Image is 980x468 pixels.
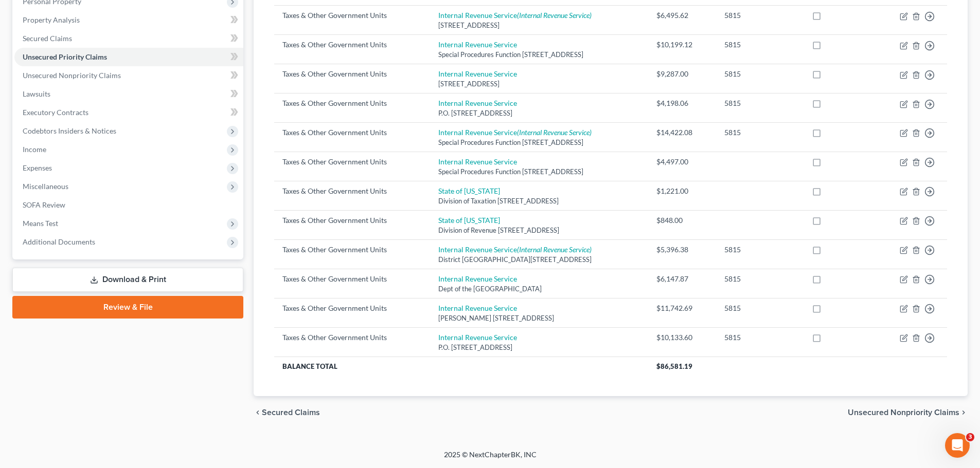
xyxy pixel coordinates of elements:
div: 5815 [724,303,795,313]
i: chevron_right [959,408,968,417]
div: [STREET_ADDRESS] [438,21,640,30]
a: Internal Revenue Service(Internal Revenue Service) [438,128,592,137]
div: 5815 [724,245,795,255]
div: $4,198.06 [656,98,707,108]
a: Internal Revenue Service [438,304,517,312]
div: Taxes & Other Government Units [282,40,421,50]
span: 3 [966,433,974,441]
div: $6,495.62 [656,10,707,21]
div: Taxes & Other Government Units [282,186,421,196]
div: [STREET_ADDRESS] [438,79,640,89]
span: Unsecured Nonpriority Claims [848,408,959,417]
span: Secured Claims [262,408,320,417]
div: Taxes & Other Government Units [282,69,421,79]
span: Unsecured Nonpriority Claims [23,71,121,80]
a: Secured Claims [14,29,243,48]
a: Internal Revenue Service [438,333,517,342]
span: Executory Contracts [23,108,88,117]
a: Lawsuits [14,85,243,103]
div: $1,221.00 [656,186,707,196]
div: 5815 [724,69,795,79]
div: 5815 [724,40,795,50]
span: Codebtors Insiders & Notices [23,126,116,135]
a: Internal Revenue Service(Internal Revenue Service) [438,11,592,20]
div: 5815 [724,127,795,138]
div: 2025 © NextChapterBK, INC [197,450,783,468]
div: Special Procedures Function [STREET_ADDRESS] [438,138,640,147]
span: Property Analysis [23,15,80,24]
div: Division of Taxation [STREET_ADDRESS] [438,196,640,206]
div: P.O. [STREET_ADDRESS] [438,343,640,352]
th: Balance Total [274,357,648,376]
a: Executory Contracts [14,103,243,122]
div: P.O. [STREET_ADDRESS] [438,108,640,118]
i: (Internal Revenue Service) [517,128,592,137]
span: Income [23,145,46,154]
div: Special Procedures Function [STREET_ADDRESS] [438,50,640,60]
span: SOFA Review [23,200,65,209]
i: chevron_left [254,408,262,417]
div: 5815 [724,332,795,343]
div: 5815 [724,274,795,284]
span: Secured Claims [23,34,72,43]
div: Taxes & Other Government Units [282,98,421,108]
a: Internal Revenue Service [438,40,517,49]
i: (Internal Revenue Service) [517,245,592,254]
div: Taxes & Other Government Units [282,245,421,255]
button: Unsecured Nonpriority Claims chevron_right [848,408,968,417]
iframe: Intercom live chat [945,433,970,458]
div: $848.00 [656,215,707,226]
div: $4,497.00 [656,157,707,167]
a: Unsecured Nonpriority Claims [14,66,243,85]
span: Miscellaneous [23,182,68,191]
span: Unsecured Priority Claims [23,52,107,61]
div: $10,133.60 [656,332,707,343]
a: Internal Revenue Service [438,99,517,107]
span: Expenses [23,163,52,172]
div: District [GEOGRAPHIC_DATA][STREET_ADDRESS] [438,255,640,265]
a: SOFA Review [14,196,243,214]
a: Internal Revenue Service [438,69,517,78]
div: $5,396.38 [656,245,707,255]
div: Special Procedures Function [STREET_ADDRESS] [438,167,640,177]
a: Internal Revenue Service [438,157,517,166]
a: Internal Revenue Service [438,274,517,283]
span: Lawsuits [23,89,50,98]
button: chevron_left Secured Claims [254,408,320,417]
a: State of [US_STATE] [438,216,500,224]
a: State of [US_STATE] [438,186,500,195]
div: Dept of the [GEOGRAPHIC_DATA] [438,284,640,294]
div: [PERSON_NAME] [STREET_ADDRESS] [438,313,640,323]
div: $6,147.87 [656,274,707,284]
div: $14,422.08 [656,127,707,138]
div: 5815 [724,98,795,108]
a: Download & Print [12,268,243,292]
div: Taxes & Other Government Units [282,332,421,343]
div: Taxes & Other Government Units [282,157,421,167]
div: $11,742.69 [656,303,707,313]
span: $86,581.19 [656,362,692,370]
span: Means Test [23,219,58,228]
span: Additional Documents [23,237,95,246]
div: Taxes & Other Government Units [282,303,421,313]
a: Unsecured Priority Claims [14,48,243,66]
i: (Internal Revenue Service) [517,11,592,20]
div: 5815 [724,10,795,21]
div: $10,199.12 [656,40,707,50]
div: Division of Revenue [STREET_ADDRESS] [438,226,640,235]
div: $9,287.00 [656,69,707,79]
a: Property Analysis [14,11,243,29]
a: Internal Revenue Service(Internal Revenue Service) [438,245,592,254]
div: Taxes & Other Government Units [282,127,421,138]
div: Taxes & Other Government Units [282,10,421,21]
div: Taxes & Other Government Units [282,274,421,284]
a: Review & File [12,296,243,319]
div: Taxes & Other Government Units [282,215,421,226]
